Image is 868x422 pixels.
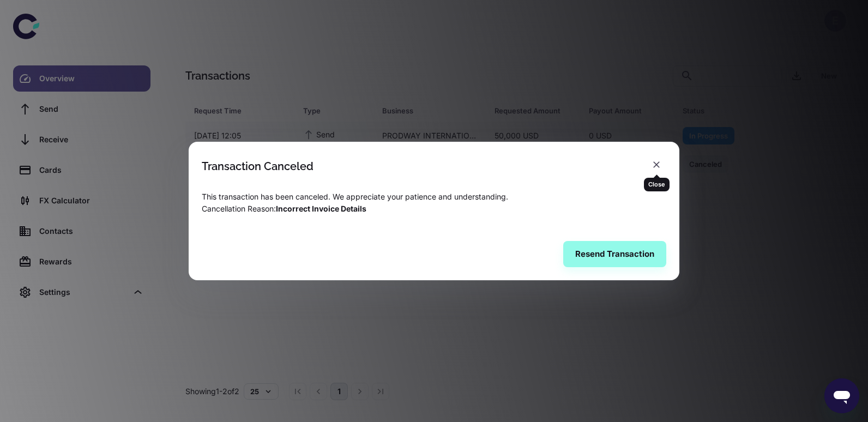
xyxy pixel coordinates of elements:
[644,178,670,191] div: Close
[202,191,666,203] p: This transaction has been canceled. We appreciate your patience and understanding.
[202,203,666,215] p: Cancellation Reason :
[202,160,314,173] div: Transaction Canceled
[563,241,666,267] button: Resend Transaction
[276,204,366,213] span: Incorrect Invoice Details
[824,378,859,413] iframe: Button to launch messaging window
